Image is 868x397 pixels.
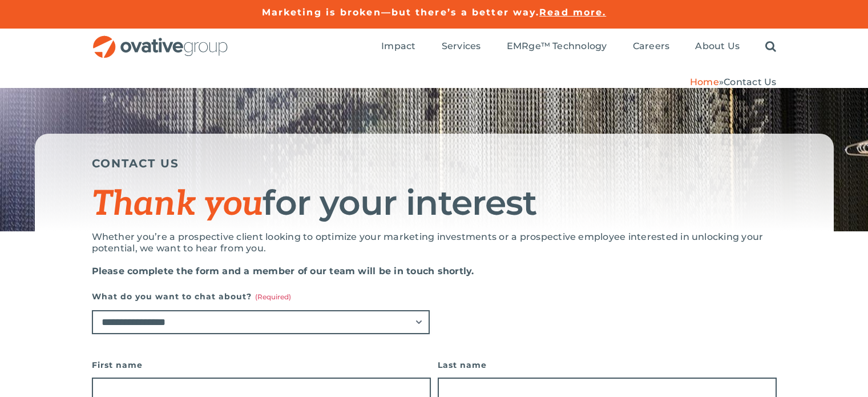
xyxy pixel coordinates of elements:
a: Services [442,41,481,53]
span: » [690,77,777,87]
span: Contact Us [724,77,776,87]
span: Careers [633,41,670,52]
a: Marketing is broken—but there’s a better way. [262,7,540,18]
a: About Us [695,41,740,53]
strong: Please complete the form and a member of our team will be in touch shortly. [92,266,474,276]
span: (Required) [255,292,291,301]
span: Thank you [92,184,263,225]
h5: CONTACT US [92,157,777,170]
label: First name [92,357,431,373]
p: Whether you’re a prospective client looking to optimize your marketing investments or a prospecti... [92,231,777,254]
span: EMRge™ Technology [507,41,607,52]
a: Careers [633,41,670,53]
a: Impact [381,41,415,53]
label: Last name [438,357,777,373]
a: Home [690,77,719,87]
a: EMRge™ Technology [507,41,607,53]
label: What do you want to chat about? [92,288,430,304]
nav: Menu [381,29,776,65]
h1: for your interest [92,185,777,223]
span: Impact [381,41,415,52]
span: Services [442,41,481,52]
a: OG_Full_horizontal_RGB [92,34,229,45]
a: Search [765,41,776,53]
span: About Us [695,41,740,52]
a: Read more. [539,7,606,18]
